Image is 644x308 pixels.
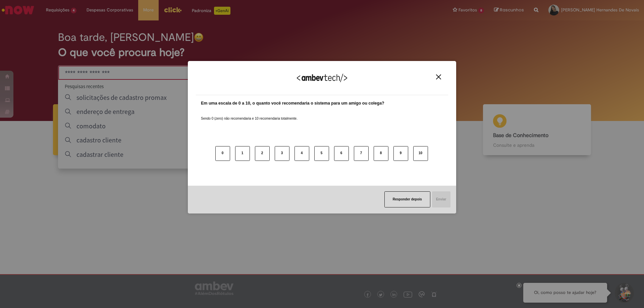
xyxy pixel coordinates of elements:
button: 6 [334,146,349,161]
button: 10 [413,146,428,161]
button: 7 [354,146,369,161]
button: 2 [255,146,270,161]
button: Close [434,74,443,80]
button: 8 [374,146,388,161]
img: Close [436,74,441,79]
img: Logo Ambevtech [297,74,347,82]
button: 1 [235,146,250,161]
button: 5 [314,146,329,161]
label: Sendo 0 (zero) não recomendaria e 10 recomendaria totalmente. [201,108,298,121]
button: 9 [393,146,408,161]
button: 4 [294,146,309,161]
button: Responder depois [384,191,430,207]
button: 0 [215,146,230,161]
label: Em uma escala de 0 a 10, o quanto você recomendaria o sistema para um amigo ou colega? [201,100,384,107]
button: 3 [275,146,289,161]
